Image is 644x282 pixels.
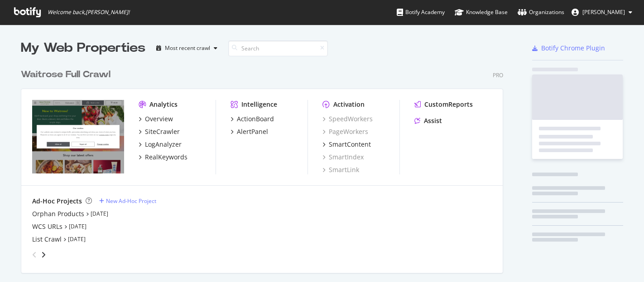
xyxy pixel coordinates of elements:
div: New Ad-Hoc Project [106,197,156,205]
div: Intelligence [241,100,277,109]
button: [PERSON_NAME] [564,5,639,20]
a: [DATE] [68,235,86,243]
button: Most recent crawl [153,41,221,55]
div: Botify Academy [397,8,445,17]
div: Analytics [149,100,178,109]
div: SmartContent [329,140,371,149]
a: AlertPanel [231,127,268,136]
a: Waitrose Full Crawl [21,68,114,81]
div: My Web Properties [21,39,145,57]
div: angle-left [29,247,40,262]
div: Ad-Hoc Projects [32,197,82,206]
div: Pro [493,71,503,79]
div: RealKeywords [145,153,187,162]
div: Knowledge Base [455,8,508,17]
div: AlertPanel [237,127,268,136]
a: New Ad-Hoc Project [99,197,156,205]
div: Botify Chrome Plugin [541,44,605,53]
div: ActionBoard [237,114,274,124]
div: Overview [145,114,173,124]
div: Organizations [518,8,564,17]
div: Most recent crawl [165,45,210,51]
div: Assist [424,116,442,125]
span: Welcome back, [PERSON_NAME] ! [48,9,130,16]
a: [DATE] [91,210,108,218]
div: CustomReports [424,100,473,109]
a: SmartIndex [322,153,364,162]
div: Waitrose Full Crawl [21,68,111,81]
div: LogAnalyzer [145,140,182,149]
a: SmartContent [322,140,371,149]
a: ActionBoard [231,114,274,124]
div: Activation [333,100,365,109]
input: Search [228,40,328,56]
span: Sinead Pounder [582,8,625,16]
a: SpeedWorkers [322,114,373,124]
a: Orphan Products [32,209,84,218]
a: Assist [414,116,442,125]
div: angle-right [40,250,47,259]
a: RealKeywords [139,153,187,162]
div: SiteCrawler [145,127,180,136]
a: Overview [139,114,173,124]
a: [DATE] [69,223,87,230]
a: SmartLink [322,165,359,174]
a: Botify Chrome Plugin [532,44,605,53]
img: www.waitrose.com [32,100,124,173]
a: CustomReports [414,100,473,109]
a: LogAnalyzer [139,140,182,149]
a: PageWorkers [322,127,368,136]
a: WCS URLs [32,222,62,231]
a: SiteCrawler [139,127,180,136]
a: List Crawl [32,235,62,244]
